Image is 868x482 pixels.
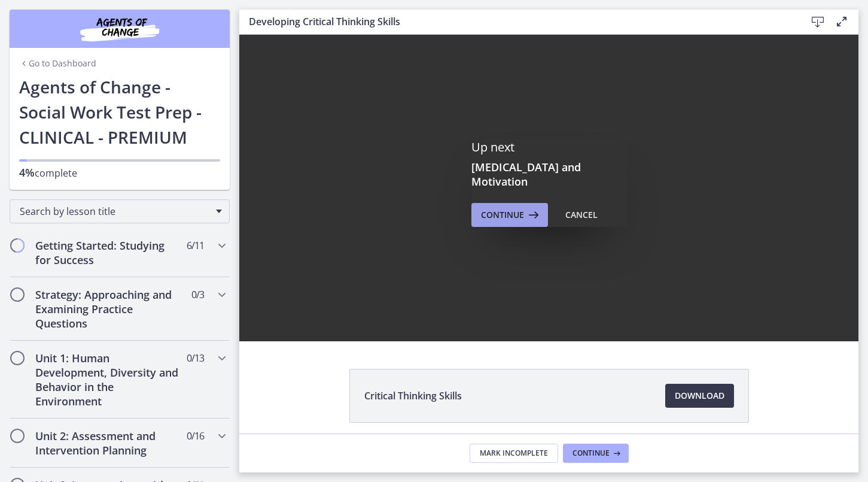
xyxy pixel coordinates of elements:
[665,384,734,408] a: Download
[10,199,230,223] div: Search by lesson title
[675,389,724,403] span: Download
[481,208,524,222] span: Continue
[187,429,204,443] span: 0 / 16
[19,57,96,69] a: Go to Dashboard
[471,140,627,155] p: Up next
[563,444,629,463] button: Continue
[19,74,220,150] h1: Agents of Change - Social Work Test Prep - CLINICAL - PREMIUM
[572,448,610,458] span: Continue
[35,238,181,267] h2: Getting Started: Studying for Success
[480,448,548,458] span: Mark Incomplete
[187,238,204,253] span: 6 / 11
[35,351,181,408] h2: Unit 1: Human Development, Diversity and Behavior in the Environment
[470,444,558,463] button: Mark Incomplete
[35,429,181,457] h2: Unit 2: Assessment and Intervention Planning
[20,205,210,218] span: Search by lesson title
[556,203,607,227] button: Cancel
[191,287,204,302] span: 0 / 3
[565,208,598,222] div: Cancel
[19,165,220,180] p: complete
[471,203,548,227] button: Continue
[364,389,462,403] span: Critical Thinking Skills
[471,160,627,189] h3: [MEDICAL_DATA] and Motivation
[187,351,204,365] span: 0 / 13
[249,14,787,29] h3: Developing Critical Thinking Skills
[19,165,35,180] span: 4%
[35,287,181,331] h2: Strategy: Approaching and Examining Practice Questions
[48,14,191,43] img: Agents of Change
